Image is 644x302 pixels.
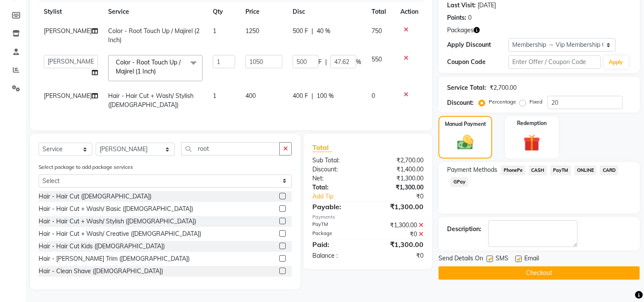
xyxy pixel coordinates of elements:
div: Hair - Hair Cut ([DEMOGRAPHIC_DATA]) [39,192,151,201]
span: | [325,58,327,67]
div: ₹0 [368,230,430,239]
span: 500 F [293,27,308,36]
span: [PERSON_NAME] [44,92,92,100]
th: Action [395,2,423,21]
span: Packages [447,26,474,35]
div: Discount: [306,165,368,174]
span: CASH [529,165,547,175]
span: 100 % [317,92,334,101]
span: Email [524,254,539,265]
div: Hair - [PERSON_NAME] Trim ([DEMOGRAPHIC_DATA]) [39,254,190,263]
div: Service Total: [447,83,486,92]
div: PayTM [306,221,368,230]
span: 400 F [293,92,308,101]
label: Percentage [489,98,516,106]
div: ₹0 [368,251,430,260]
div: Hair - Clean Shave ([DEMOGRAPHIC_DATA]) [39,267,163,276]
th: Price [240,2,287,21]
span: 400 [245,92,256,100]
a: x [156,67,160,75]
span: PayTM [550,165,571,175]
div: Apply Discount [447,40,508,49]
span: Payment Methods [447,165,497,174]
div: Description: [447,225,481,234]
span: Send Details On [438,254,483,265]
div: ₹1,300.00 [368,174,430,183]
a: Add Tip [306,192,378,201]
th: Stylist [39,2,103,21]
div: Hair - Hair Cut + Wash/ Stylish ([DEMOGRAPHIC_DATA]) [39,217,196,226]
div: Balance : [306,251,368,260]
div: Points: [447,13,466,22]
div: Net: [306,174,368,183]
span: 750 [372,27,382,35]
span: Total [312,143,332,152]
div: ₹1,400.00 [368,165,430,174]
label: Manual Payment [445,120,486,128]
th: Service [103,2,208,21]
span: | [311,92,313,101]
div: ₹1,300.00 [368,183,430,192]
label: Select package to add package services [39,163,133,171]
div: Total: [306,183,368,192]
div: [DATE] [478,1,496,10]
div: ₹2,700.00 [368,156,430,165]
button: Apply [604,56,629,69]
span: Color - Root Touch Up / Majirel (2 Inch) [108,27,200,44]
span: 550 [372,55,382,63]
div: Hair - Hair Cut + Wash/ Creative ([DEMOGRAPHIC_DATA]) [39,229,201,238]
div: Hair - Hair Cut + Wash/ Basic ([DEMOGRAPHIC_DATA]) [39,204,193,214]
button: Checkout [438,266,640,280]
div: Discount: [447,98,474,107]
div: ₹0 [378,192,430,201]
span: ONLINE [574,165,597,175]
span: % [356,58,361,67]
div: ₹1,300.00 [368,221,430,230]
span: Hair - Hair Cut + Wash/ Stylish ([DEMOGRAPHIC_DATA]) [108,92,194,109]
input: Enter Offer / Coupon Code [508,55,600,69]
span: PhonePe [501,165,525,175]
span: GPay [450,177,468,187]
span: 40 % [317,27,330,36]
span: | [311,27,313,36]
span: [PERSON_NAME] [44,27,92,35]
div: Hair - Hair Cut Kids ([DEMOGRAPHIC_DATA]) [39,242,165,251]
img: _cash.svg [452,133,478,152]
label: Fixed [529,98,542,106]
div: ₹1,300.00 [368,239,430,250]
div: 0 [468,13,472,22]
div: ₹1,300.00 [368,201,430,212]
div: Package [306,230,368,239]
span: Color - Root Touch Up / Majirel (1 Inch) [116,58,181,75]
div: ₹2,700.00 [490,83,517,92]
span: 1 [213,92,216,100]
div: Sub Total: [306,156,368,165]
div: Payments [312,214,423,221]
th: Disc [287,2,366,21]
span: CARD [600,165,618,175]
th: Total [366,2,395,21]
span: 0 [372,92,375,100]
div: Paid: [306,239,368,250]
label: Redemption [517,119,547,127]
div: Last Visit: [447,1,476,10]
span: 1250 [245,27,259,35]
img: _gift.svg [518,132,545,153]
span: F [318,58,322,67]
th: Qty [208,2,240,21]
div: Payable: [306,201,368,212]
div: Coupon Code [447,58,508,67]
span: SMS [496,254,508,265]
input: Search or Scan [181,142,280,156]
span: 1 [213,27,216,35]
